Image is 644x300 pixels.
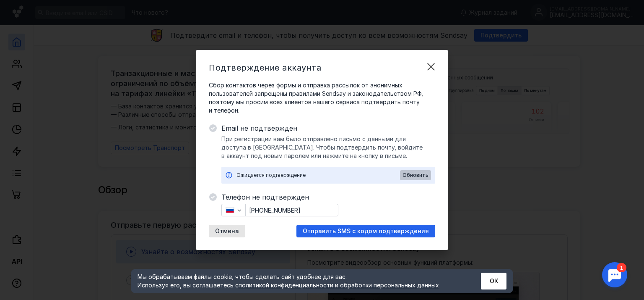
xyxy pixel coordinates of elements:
span: Подтверждение аккаунта [209,63,321,73]
span: Обновить [402,172,428,178]
div: Ожидается подтверждение [236,171,400,179]
span: Сбор контактов через формы и отправка рассылок от анонимных пользователей запрещены правилами Sen... [209,81,435,115]
span: Email не подтвержден [221,123,435,133]
button: ОК [481,273,506,289]
span: Отмена [215,228,239,235]
div: Мы обрабатываем файлы cookie, чтобы сделать сайт удобнее для вас. Используя его, вы соглашаетесь c [138,273,460,289]
div: 1 [19,5,29,14]
button: Обновить [400,170,431,180]
span: Отправить SMS с кодом подтверждения [303,228,429,235]
span: Телефон не подтвержден [221,192,435,202]
button: Отправить SMS с кодом подтверждения [296,225,435,237]
span: При регистрации вам было отправлено письмо с данными для доступа в [GEOGRAPHIC_DATA]. Чтобы подтв... [221,135,435,160]
button: Отмена [209,225,245,237]
a: политикой конфиденциальности и обработки персональных данных [239,282,439,289]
